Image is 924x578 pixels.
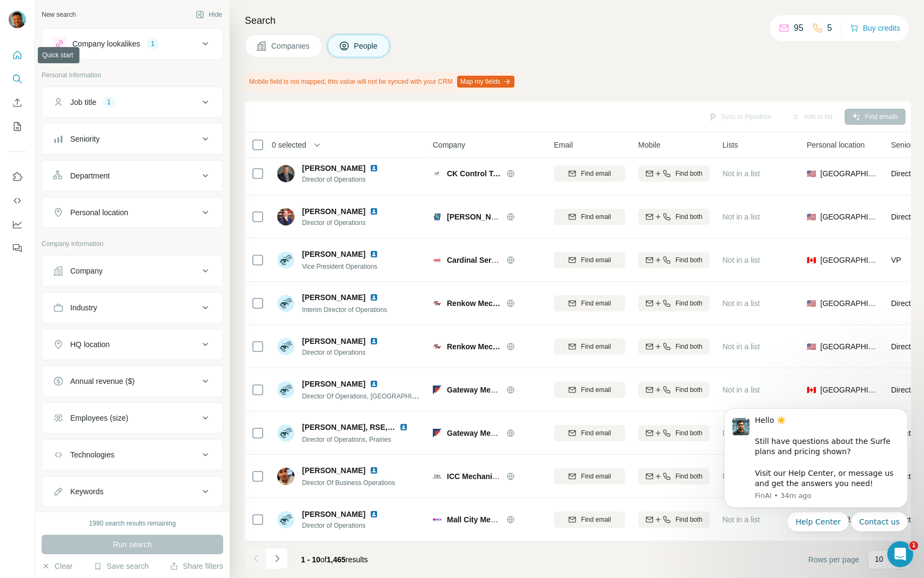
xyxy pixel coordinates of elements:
[277,468,294,485] img: Avatar
[638,295,709,311] button: Find both
[42,163,223,189] button: Department
[70,339,110,350] div: HQ location
[42,479,223,504] button: Keywords
[794,22,804,35] p: 95
[302,348,391,357] span: Director of Operations
[370,250,378,258] img: LinkedIn logo
[354,41,379,51] span: People
[72,38,140,49] div: Company lookalikes
[581,298,611,308] span: Find email
[9,238,26,258] button: Feedback
[675,298,702,308] span: Find both
[433,212,441,221] img: Logo of Nielsen Mechanical Contractors
[302,436,391,443] span: Director of Operations, Prairies
[70,207,128,218] div: Personal location
[891,139,920,150] span: Seniority
[302,292,365,303] span: [PERSON_NAME]
[638,382,709,398] button: Find both
[891,169,918,178] span: Director
[302,479,395,487] span: Director Of Business Operations
[554,511,625,528] button: Find email
[554,338,625,355] button: Find email
[447,168,501,179] span: CK Control Temp
[146,39,159,49] div: 1
[808,554,859,565] span: Rows per page
[820,384,878,395] span: [GEOGRAPHIC_DATA]
[807,384,816,395] span: 🇨🇦
[302,306,387,314] span: Interim Director of Operations
[554,252,625,268] button: Find email
[581,428,611,438] span: Find email
[433,299,441,308] img: Logo of Renkow Mechanical
[70,413,128,423] div: Employees (size)
[675,212,702,222] span: Find both
[807,139,865,150] span: Personal location
[722,169,760,178] span: Not in a list
[875,554,883,564] p: 10
[302,391,438,400] span: Director Of Operations, [GEOGRAPHIC_DATA]
[554,165,625,182] button: Find email
[457,76,514,88] button: Map my fields
[70,486,103,497] div: Keywords
[433,256,441,264] img: Logo of Cardinal Services Group
[722,212,760,221] span: Not in a list
[70,376,135,387] div: Annual revenue ($)
[807,211,816,222] span: 🇺🇸
[807,255,816,265] span: 🇨🇦
[70,134,99,144] div: Seniority
[891,342,918,351] span: Director
[820,255,878,265] span: [GEOGRAPHIC_DATA]
[581,212,611,222] span: Find email
[42,368,223,394] button: Annual revenue ($)
[370,293,378,302] img: LinkedIn logo
[320,555,327,564] span: of
[638,511,709,528] button: Find both
[70,449,115,460] div: Technologies
[42,331,223,357] button: HQ location
[277,295,294,312] img: Avatar
[447,515,541,524] span: Mall City Mechanical MCM
[302,263,377,270] span: Vice President Operations
[327,555,346,564] span: 1,465
[675,428,702,438] span: Find both
[9,117,26,136] button: My lists
[277,208,294,225] img: Avatar
[9,191,26,210] button: Use Surfe API
[447,429,554,437] span: Gateway Mechanical Services
[891,212,918,221] span: Director
[302,423,411,431] span: [PERSON_NAME], RSE, CPSC
[302,249,365,260] span: [PERSON_NAME]
[9,69,26,89] button: Search
[447,341,501,352] span: Renkow Mechanical
[42,405,223,431] button: Employees (size)
[447,298,501,309] span: Renkow Mechanical
[447,386,554,394] span: Gateway Mechanical Services
[887,541,913,567] iframe: Intercom live chat
[266,548,288,569] button: Navigate to next page
[188,6,230,23] button: Hide
[272,139,306,150] span: 0 selected
[370,510,378,519] img: LinkedIn logo
[103,97,115,107] div: 1
[638,139,660,150] span: Mobile
[675,471,702,481] span: Find both
[581,385,611,395] span: Find email
[581,515,611,524] span: Find email
[638,209,709,225] button: Find both
[42,200,223,225] button: Personal location
[42,70,223,80] p: Personal information
[722,386,760,394] span: Not in a list
[433,472,441,481] img: Logo of ICC Mechanical Services/ ICC Cold Storage Products
[70,265,103,276] div: Company
[42,239,223,249] p: Company information
[581,255,611,265] span: Find email
[302,206,365,217] span: [PERSON_NAME]
[722,139,738,150] span: Lists
[302,175,391,184] span: Director of Operations
[554,425,625,441] button: Find email
[277,424,294,442] img: Avatar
